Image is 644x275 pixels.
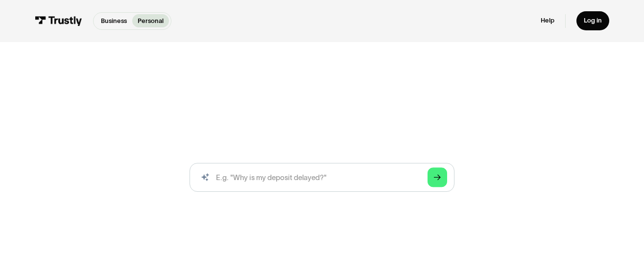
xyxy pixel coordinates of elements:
a: Help [541,17,554,25]
div: Log in [584,17,602,25]
img: Trustly Logo [35,16,82,26]
a: Personal [132,14,169,27]
p: Business [101,16,127,26]
p: Personal [138,16,164,26]
form: Search [190,163,454,192]
a: Business [95,14,132,27]
input: search [190,163,454,192]
a: Log in [576,11,609,30]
